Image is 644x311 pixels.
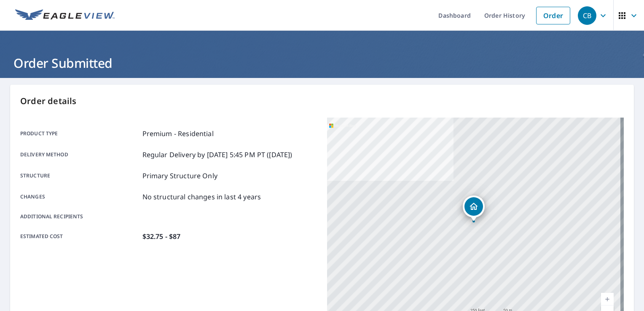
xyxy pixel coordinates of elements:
[15,9,115,22] img: EV Logo
[20,192,139,202] p: Changes
[142,192,261,202] p: No structural changes in last 4 years
[536,7,570,24] a: Order
[20,171,139,181] p: Structure
[20,129,139,139] p: Product type
[20,95,624,107] p: Order details
[142,171,217,181] p: Primary Structure Only
[601,293,614,306] a: Current Level 17, Zoom In
[142,129,214,139] p: Premium - Residential
[20,213,139,220] p: Additional recipients
[10,54,634,72] h1: Order Submitted
[142,150,292,160] p: Regular Delivery by [DATE] 5:45 PM PT ([DATE])
[20,231,139,241] p: Estimated cost
[463,196,485,222] div: Dropped pin, building 1, Residential property, 221 NORTON RD SALTSPRING ISLAND BC V8K2P5
[142,231,181,241] p: $32.75 - $87
[578,6,596,25] div: CB
[20,150,139,160] p: Delivery method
